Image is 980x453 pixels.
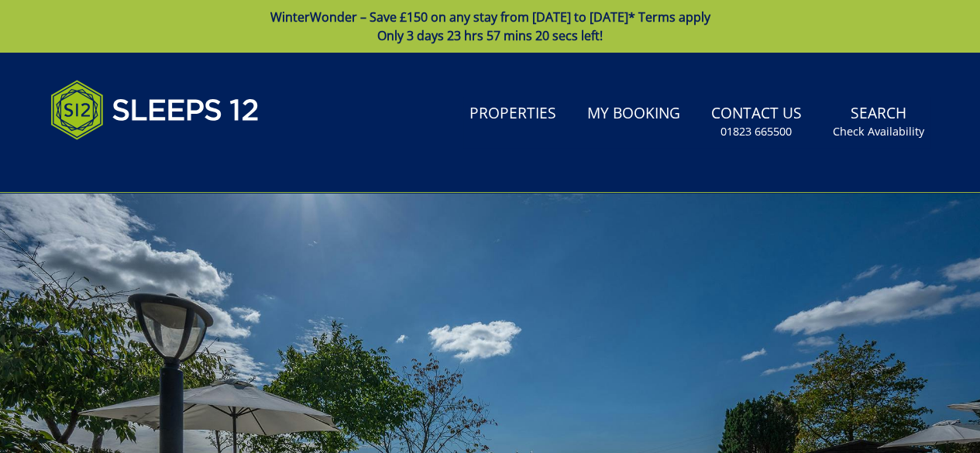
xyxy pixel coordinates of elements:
a: Properties [463,97,562,132]
a: SearchCheck Availability [827,97,930,147]
small: Check Availability [833,124,924,139]
small: 01823 665500 [720,124,792,139]
a: My Booking [581,97,686,132]
iframe: Customer reviews powered by Trustpilot [43,158,205,171]
img: Sleeps 12 [50,71,260,149]
a: Contact Us01823 665500 [705,97,808,147]
span: Only 3 days 23 hrs 57 mins 20 secs left! [377,27,603,44]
